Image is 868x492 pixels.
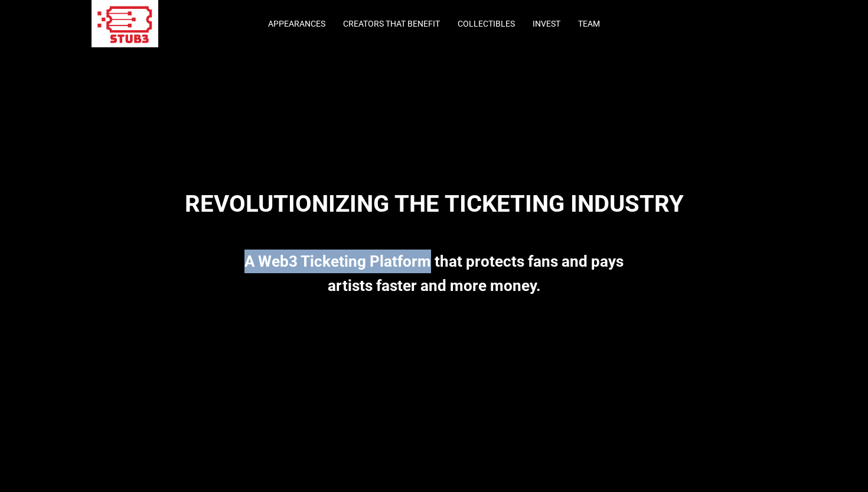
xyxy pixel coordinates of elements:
[533,19,560,28] a: Invest
[458,19,515,28] a: Collectibles
[244,253,624,294] strong: A Web3 Ticketing Platform that protects fans and pays artists faster and more money.
[92,162,776,218] div: Revolutionizing the Ticketing Industry
[343,19,440,28] a: Creators that Benefit
[268,19,325,28] a: Appearances
[578,19,600,28] a: Team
